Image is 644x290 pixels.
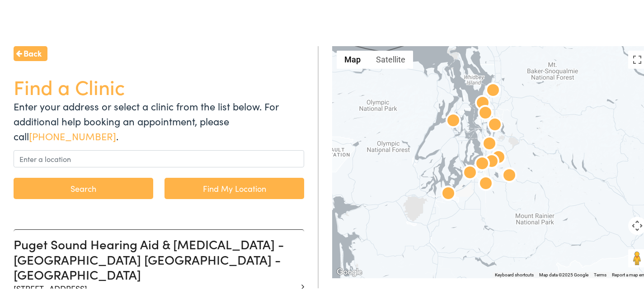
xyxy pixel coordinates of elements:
h3: Puget Sound Hearing Aid & [MEDICAL_DATA] - [GEOGRAPHIC_DATA] [GEOGRAPHIC_DATA] - [GEOGRAPHIC_DATA] [14,235,297,281]
span: Map data ©2025 Google [539,271,588,276]
span: Back [24,46,42,58]
button: Show satellite imagery [368,49,413,67]
button: Show street map [337,49,368,67]
input: Enter a location [14,149,304,166]
img: Google [334,265,364,277]
a: [PHONE_NUMBER] [29,128,116,142]
a: Find My Location [165,176,304,198]
button: Keyboard shortcuts [495,271,534,277]
h1: Find a Clinic [14,73,304,97]
a: Back [14,45,47,60]
a: Open this area in Google Maps (opens a new window) [334,265,364,277]
p: Enter your address or select a clinic from the list below. For additional help booking an appoint... [14,97,304,142]
a: Terms (opens in new tab) [594,271,606,276]
button: Search [14,176,153,198]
